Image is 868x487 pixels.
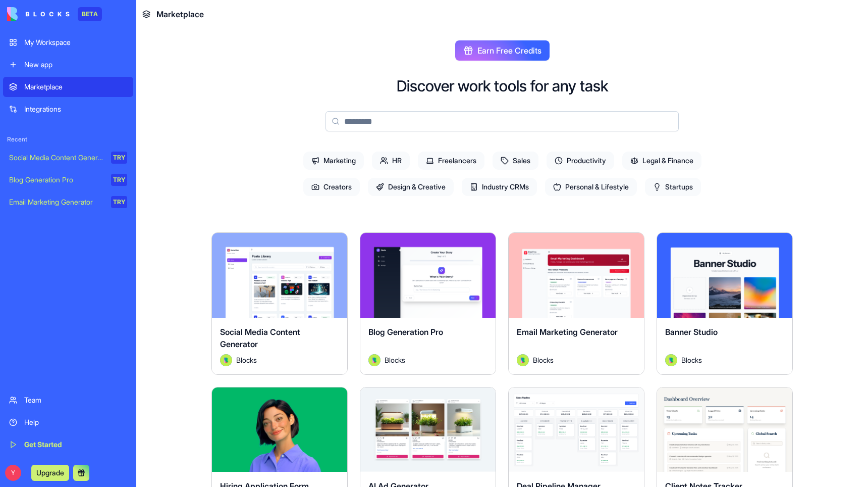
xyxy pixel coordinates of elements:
span: Industry CRMs [462,178,537,196]
span: Social Media Content Generator [220,327,300,349]
a: Upgrade [31,467,69,477]
div: TRY [111,152,127,164]
div: Social Media Content Generator [9,153,104,163]
a: Email Marketing GeneratorAvatarBlocks [508,232,644,375]
a: New app [3,55,133,75]
span: Productivity [547,152,614,170]
span: HR [372,152,410,170]
div: New app [24,60,127,70]
a: Get Started [3,434,133,455]
span: Design & Creative [368,178,454,196]
div: Blog Generation Pro [9,175,104,185]
span: Startups [645,178,701,196]
img: logo [7,7,70,21]
div: Marketplace [24,82,127,92]
span: Blocks [236,355,257,365]
span: Marketplace [156,8,204,20]
span: Email Marketing Generator [517,327,618,337]
div: TRY [111,196,127,208]
img: Avatar [220,354,232,366]
button: Upgrade [31,465,69,481]
span: Blog Generation Pro [368,327,443,337]
div: BETA [78,7,102,21]
a: Banner StudioAvatarBlocks [657,232,793,375]
a: My Workspace [3,32,133,53]
span: Freelancers [418,152,484,170]
span: Marketing [303,152,364,170]
span: Banner Studio [665,327,718,337]
span: Y [5,465,21,481]
div: Get Started [24,440,127,450]
a: Social Media Content GeneratorAvatarBlocks [211,232,348,375]
a: Integrations [3,99,133,119]
span: Legal & Finance [622,152,701,170]
span: Blocks [385,355,405,365]
span: Earn Free Credits [477,44,541,57]
div: Email Marketing Generator [9,197,104,207]
div: TRY [111,174,127,186]
div: My Workspace [24,37,127,47]
a: Marketplace [3,77,133,97]
span: Recent [3,135,133,143]
a: Blog Generation ProTRY [3,170,133,190]
a: Social Media Content GeneratorTRY [3,148,133,168]
a: BETA [7,7,102,21]
a: Email Marketing GeneratorTRY [3,192,133,212]
a: Team [3,390,133,410]
img: Avatar [368,354,381,366]
div: Help [24,417,127,427]
h2: Discover work tools for any task [397,77,608,95]
img: Avatar [665,354,677,366]
span: Sales [493,152,538,170]
div: Integrations [24,104,127,114]
img: Avatar [517,354,529,366]
span: Creators [303,178,360,196]
span: Blocks [533,355,554,365]
a: Blog Generation ProAvatarBlocks [360,232,496,375]
span: Personal & Lifestyle [545,178,637,196]
span: Blocks [681,355,702,365]
div: Team [24,395,127,405]
a: Help [3,412,133,432]
button: Earn Free Credits [455,40,550,61]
